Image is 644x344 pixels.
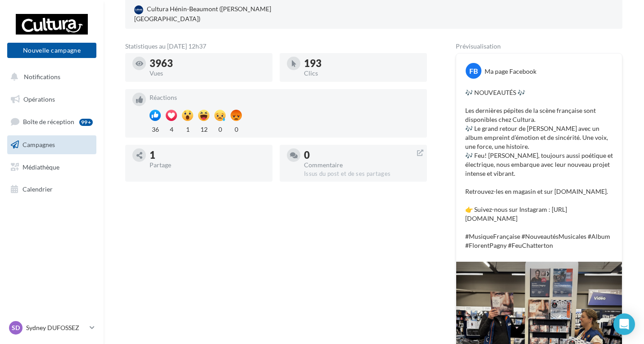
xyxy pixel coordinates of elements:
[23,141,55,148] span: Campagnes
[150,58,265,68] div: 3963
[12,323,20,332] span: SD
[613,313,635,335] div: Open Intercom Messenger
[485,67,536,76] div: Ma page Facebook
[150,162,265,168] div: Partage
[24,73,60,80] span: Notifications
[304,162,420,168] div: Commentaire
[7,319,96,336] a: SD Sydney DUFOSSEZ
[150,94,420,101] div: Réactions
[23,163,59,170] span: Médiathèque
[5,67,95,86] button: Notifications
[304,58,420,68] div: 193
[5,180,98,199] a: Calendrier
[23,118,74,125] span: Boîte de réception
[150,150,265,160] div: 1
[7,43,96,58] button: Nouvelle campagne
[214,123,226,134] div: 0
[5,135,98,154] a: Campagnes
[5,90,98,109] a: Opérations
[125,43,427,49] div: Statistiques au [DATE] 12h37
[23,185,53,193] span: Calendrier
[198,123,209,134] div: 12
[5,112,98,131] a: Boîte de réception99+
[150,123,161,134] div: 36
[465,88,613,250] p: 🎶 NOUVEAUTÉS 🎶 Les dernières pépites de la scène française sont disponibles chez Cultura. 🎶 Le gr...
[304,150,420,160] div: 0
[231,123,242,134] div: 0
[456,43,622,49] div: Prévisualisation
[182,123,193,134] div: 1
[166,123,177,134] div: 4
[5,158,98,177] a: Médiathèque
[23,95,55,103] span: Opérations
[304,170,420,178] div: Issus du post et de ses partages
[466,63,481,79] div: FB
[132,3,293,25] a: Cultura Hénin-Beaumont ([PERSON_NAME][GEOGRAPHIC_DATA])
[150,70,265,76] div: Vues
[26,323,86,332] p: Sydney DUFOSSEZ
[304,70,420,76] div: Clics
[79,119,93,126] div: 99+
